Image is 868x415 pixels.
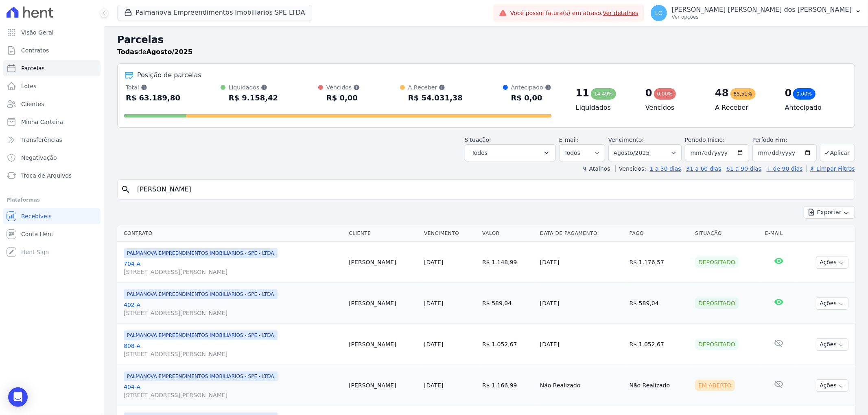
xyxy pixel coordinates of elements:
[21,212,52,220] span: Recebíveis
[479,225,537,242] th: Valor
[345,324,421,365] td: [PERSON_NAME]
[121,185,131,194] i: search
[615,165,646,172] label: Vencidos:
[124,260,342,276] a: 704-A[STREET_ADDRESS][PERSON_NAME]
[124,268,342,276] span: [STREET_ADDRESS][PERSON_NAME]
[537,324,626,365] td: [DATE]
[117,225,345,242] th: Contrato
[626,324,692,365] td: R$ 1.052,67
[510,9,638,17] span: Você possui fatura(s) em atraso.
[793,88,815,100] div: 0,00%
[820,144,855,161] button: Aplicar
[117,48,138,56] strong: Todas
[537,365,626,406] td: Não Realizado
[695,380,735,391] div: Em Aberto
[655,10,662,16] span: LC
[8,387,28,407] div: Open Intercom Messenger
[479,324,537,365] td: R$ 1.052,67
[816,256,848,269] button: Ações
[626,283,692,324] td: R$ 589,04
[3,150,101,166] a: Negativação
[537,225,626,242] th: Data de Pagamento
[785,87,792,100] div: 0
[695,298,739,309] div: Depositado
[730,88,756,100] div: 85,51%
[117,47,192,57] p: de
[124,248,278,258] span: PALMANOVA EMPREENDIMENTOS IMOBILIARIOS - SPE - LTDA
[645,87,652,100] div: 0
[345,242,421,283] td: [PERSON_NAME]
[752,136,817,144] label: Período Fim:
[695,339,739,350] div: Depositado
[21,100,44,108] span: Clientes
[124,301,342,317] a: 402-A[STREET_ADDRESS][PERSON_NAME]
[806,165,855,172] a: ✗ Limpar Filtros
[124,383,342,399] a: 404-A[STREET_ADDRESS][PERSON_NAME]
[785,103,842,113] h4: Antecipado
[3,42,101,59] a: Contratos
[21,64,45,72] span: Parcelas
[654,88,676,100] div: 0,00%
[645,103,702,113] h4: Vencidos
[726,165,761,172] a: 61 a 90 dias
[229,83,278,91] div: Liquidados
[21,46,49,54] span: Contratos
[126,91,180,104] div: R$ 63.189,80
[137,70,201,80] div: Posição de parcelas
[816,338,848,351] button: Ações
[576,103,632,113] h4: Liquidados
[816,379,848,392] button: Ações
[582,165,610,172] label: ↯ Atalhos
[672,14,852,20] p: Ver opções
[117,33,855,47] h2: Parcelas
[3,132,101,148] a: Transferências
[117,5,312,20] button: Palmanova Empreendimentos Imobiliarios SPE LTDA
[537,283,626,324] td: [DATE]
[479,242,537,283] td: R$ 1.148,99
[124,350,342,358] span: [STREET_ADDRESS][PERSON_NAME]
[511,91,551,104] div: R$ 0,00
[424,382,443,389] a: [DATE]
[591,88,616,100] div: 14,49%
[626,225,692,242] th: Pago
[345,365,421,406] td: [PERSON_NAME]
[626,365,692,406] td: Não Realizado
[345,283,421,324] td: [PERSON_NAME]
[229,91,278,104] div: R$ 9.158,42
[326,91,360,104] div: R$ 0,00
[559,137,579,143] label: E-mail:
[21,28,54,37] span: Visão Geral
[3,167,101,184] a: Troca de Arquivos
[21,172,72,180] span: Troca de Arquivos
[3,60,101,76] a: Parcelas
[686,165,721,172] a: 31 a 60 dias
[3,24,101,41] a: Visão Geral
[692,225,762,242] th: Situação
[608,137,644,143] label: Vencimento:
[672,6,852,14] p: [PERSON_NAME] [PERSON_NAME] dos [PERSON_NAME]
[126,83,180,91] div: Total
[603,10,638,16] a: Ver detalhes
[424,341,443,348] a: [DATE]
[465,137,491,143] label: Situação:
[695,256,739,268] div: Depositado
[124,330,278,340] span: PALMANOVA EMPREENDIMENTOS IMOBILIARIOS - SPE - LTDA
[21,136,62,144] span: Transferências
[511,83,551,91] div: Antecipado
[3,96,101,112] a: Clientes
[124,309,342,317] span: [STREET_ADDRESS][PERSON_NAME]
[345,225,421,242] th: Cliente
[408,83,463,91] div: A Receber
[644,2,868,24] button: LC [PERSON_NAME] [PERSON_NAME] dos [PERSON_NAME] Ver opções
[3,114,101,130] a: Minha Carteira
[537,242,626,283] td: [DATE]
[124,372,278,381] span: PALMANOVA EMPREENDIMENTOS IMOBILIARIOS - SPE - LTDA
[3,78,101,94] a: Lotes
[479,283,537,324] td: R$ 589,04
[479,365,537,406] td: R$ 1.166,99
[576,87,589,100] div: 11
[626,242,692,283] td: R$ 1.176,57
[3,208,101,224] a: Recebíveis
[326,83,360,91] div: Vencidos
[767,165,803,172] a: + de 90 dias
